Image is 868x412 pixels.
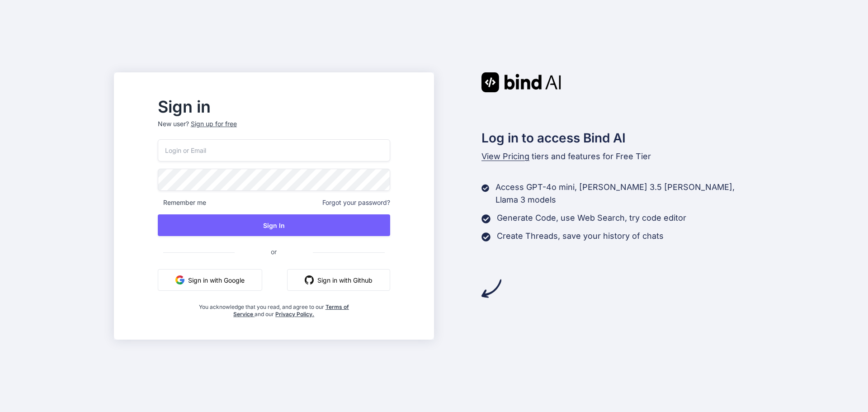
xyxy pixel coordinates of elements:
span: Remember me [158,198,206,207]
button: Sign In [158,214,390,236]
h2: Sign in [158,99,390,114]
p: Access GPT-4o mini, [PERSON_NAME] 3.5 [PERSON_NAME], Llama 3 models [495,181,754,206]
button: Sign in with Google [158,269,262,291]
span: Forgot your password? [322,198,390,207]
div: You acknowledge that you read, and agree to our and our [196,298,351,318]
input: Login or Email [158,139,390,161]
p: Generate Code, use Web Search, try code editor [497,212,686,224]
p: Create Threads, save your history of chats [497,230,664,242]
img: google [175,275,184,284]
p: tiers and features for Free Tier [481,150,755,163]
span: View Pricing [481,152,529,161]
img: arrow [481,279,501,298]
p: New user? [158,119,390,139]
button: Sign in with Github [287,269,390,291]
span: or [235,241,313,263]
img: Bind AI logo [481,72,561,92]
a: Terms of Service [233,303,349,317]
div: Sign up for free [191,119,237,128]
a: Privacy Policy. [275,311,314,317]
h2: Log in to access Bind AI [481,128,755,147]
img: github [305,275,314,284]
